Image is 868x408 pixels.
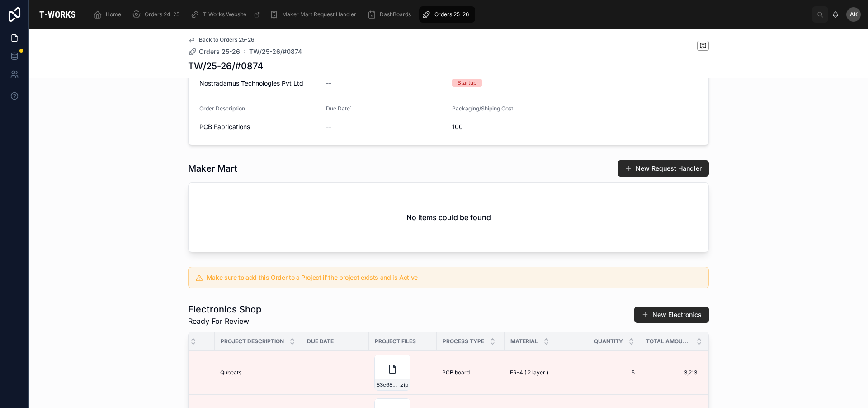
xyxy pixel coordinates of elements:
[364,6,417,23] a: DashBoards
[188,47,240,56] a: Orders 25-26
[578,369,635,376] span: 5
[188,303,261,316] h1: Electronics Shop
[646,338,691,345] span: Total Amount Without GST
[850,11,858,18] span: AK
[419,6,475,23] a: Orders 25-26
[188,36,255,43] a: Back to Orders 25-26
[443,338,484,345] span: Process Type
[188,316,261,326] span: Ready For Review
[618,160,709,177] button: New Request Handler
[188,60,263,72] h1: TW/25-26/#0874
[375,338,416,345] span: Project Files
[145,11,179,18] span: Orders 24-25
[434,11,469,18] span: Orders 25-26
[634,307,709,323] button: New Electronics
[188,6,265,23] a: T-Works Website
[199,47,240,56] span: Orders 25-26
[36,7,79,22] img: App logo
[282,11,356,18] span: Maker Mart Request Handler
[406,212,491,223] h2: No items could be found
[399,381,408,389] span: .zip
[594,338,623,345] span: Quantity
[129,6,186,23] a: Orders 24-25
[188,162,237,175] h1: Maker Mart
[510,369,548,376] span: FR-4 ( 2 layer )
[326,79,331,88] span: --
[510,338,538,345] span: Material
[207,274,701,281] h5: Make sure to add this Order to a Project if the project exists and is Active
[199,105,245,112] span: Order Description
[90,6,127,23] a: Home
[377,381,399,389] span: 83e68d4d-ce2e-47e1-8f3b-e15a7ee6b0db-Geber-1
[452,122,571,131] span: 100
[106,11,121,18] span: Home
[307,338,334,345] span: Due Date
[221,338,284,345] span: Project Description
[380,11,411,18] span: DashBoards
[442,369,470,376] span: PCB board
[220,369,241,376] span: Qubeats
[199,122,319,131] span: PCB Fabrications
[199,36,255,43] span: Back to Orders 25-26
[452,105,513,112] span: Packaging/Shiping Cost
[199,79,319,88] span: Nostradamus Technologies Pvt Ltd
[326,122,331,131] span: --
[203,11,246,18] span: T-Works Website
[641,369,697,376] span: 3,213
[326,105,352,112] span: Due Date`
[267,6,363,23] a: Maker Mart Request Handler
[458,79,476,87] div: Startup
[86,5,812,24] div: scrollable content
[249,47,302,56] a: TW/25-26/#0874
